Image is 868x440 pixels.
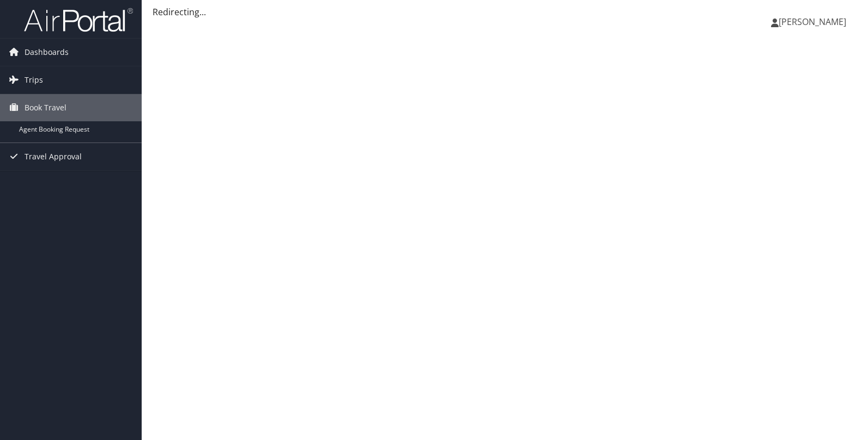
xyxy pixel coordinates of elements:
span: Dashboards [25,39,69,66]
div: Redirecting... [153,5,857,18]
span: [PERSON_NAME] [779,16,846,28]
span: Travel Approval [25,143,82,170]
a: [PERSON_NAME] [771,5,857,38]
span: Trips [25,66,43,94]
img: airportal-logo.png [24,7,133,33]
span: Book Travel [25,94,66,121]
